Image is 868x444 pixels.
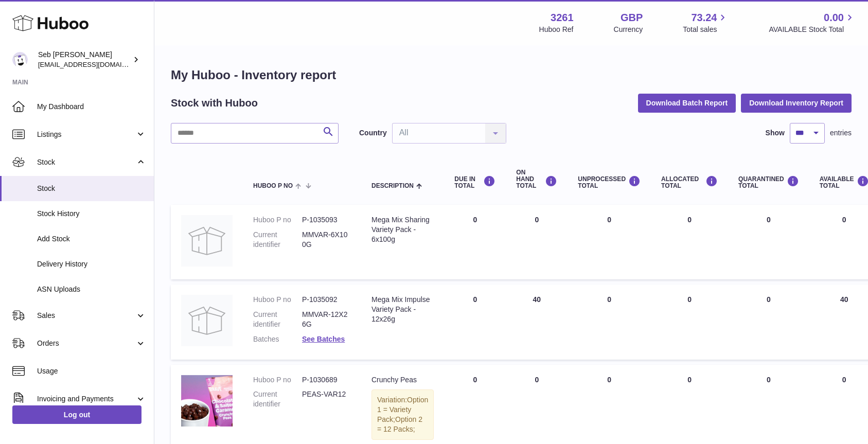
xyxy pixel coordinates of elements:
span: Option 2 = 12 Packs; [377,415,422,433]
dt: Huboo P no [253,375,302,385]
div: Currency [614,25,643,34]
span: Listings [37,130,135,139]
span: 0 [767,295,771,304]
dt: Current identifier [253,230,302,250]
td: 0 [568,205,651,279]
div: UNPROCESSED Total [578,175,641,189]
h2: Stock with Huboo [171,96,258,110]
a: Log out [12,405,141,424]
img: product image [181,295,233,346]
span: Sales [37,311,135,321]
dd: MMVAR-12X26G [302,310,351,329]
img: product image [181,215,233,267]
span: Stock History [37,209,146,219]
div: ON HAND Total [516,169,557,190]
dd: MMVAR-6X100G [302,230,351,250]
dd: P-1035092 [302,295,351,305]
span: Huboo P no [253,183,293,189]
dt: Huboo P no [253,215,302,225]
td: 0 [444,285,506,360]
div: Mega Mix Sharing Variety Pack - 6x100g [371,215,434,244]
span: 73.24 [691,11,717,25]
td: 0 [651,285,728,360]
span: Option 1 = Variety Pack; [377,396,428,423]
a: See Batches [302,335,345,343]
a: 73.24 Total sales [683,11,729,34]
strong: GBP [621,11,643,25]
span: 0 [767,376,771,384]
span: Stock [37,184,146,193]
span: Add Stock [37,234,146,244]
label: Show [766,128,785,138]
span: Usage [37,366,146,376]
span: Delivery History [37,259,146,269]
h1: My Huboo - Inventory report [171,67,852,83]
button: Download Inventory Report [741,94,852,112]
dt: Current identifier [253,310,302,329]
td: 0 [506,205,568,279]
div: DUE IN TOTAL [454,175,495,189]
dd: P-1035093 [302,215,351,225]
span: Orders [37,339,135,348]
span: ASN Uploads [37,285,146,294]
div: Variation: [371,389,434,440]
dd: PEAS-VAR12 [302,389,351,409]
span: AVAILABLE Stock Total [769,25,856,34]
span: 0 [767,216,771,224]
label: Country [359,128,387,138]
span: Total sales [683,25,729,34]
span: Description [371,183,414,189]
dt: Batches [253,334,302,344]
span: My Dashboard [37,102,146,112]
img: product image [181,375,233,427]
span: [EMAIL_ADDRESS][DOMAIN_NAME] [38,60,151,68]
span: entries [830,128,852,138]
dd: P-1030689 [302,375,351,385]
div: ALLOCATED Total [661,175,718,189]
button: Download Batch Report [638,94,736,112]
span: Invoicing and Payments [37,394,135,404]
a: 0.00 AVAILABLE Stock Total [769,11,856,34]
strong: 3261 [551,11,574,25]
img: ecom@bravefoods.co.uk [12,52,28,67]
div: Seb [PERSON_NAME] [38,50,131,69]
div: Huboo Ref [539,25,574,34]
dt: Huboo P no [253,295,302,305]
div: QUARANTINED Total [738,175,799,189]
td: 40 [506,285,568,360]
td: 0 [651,205,728,279]
td: 0 [568,285,651,360]
span: 0.00 [824,11,844,25]
div: Mega Mix Impulse Variety Pack - 12x26g [371,295,434,324]
dt: Current identifier [253,389,302,409]
div: Crunchy Peas [371,375,434,385]
span: Stock [37,157,135,167]
td: 0 [444,205,506,279]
